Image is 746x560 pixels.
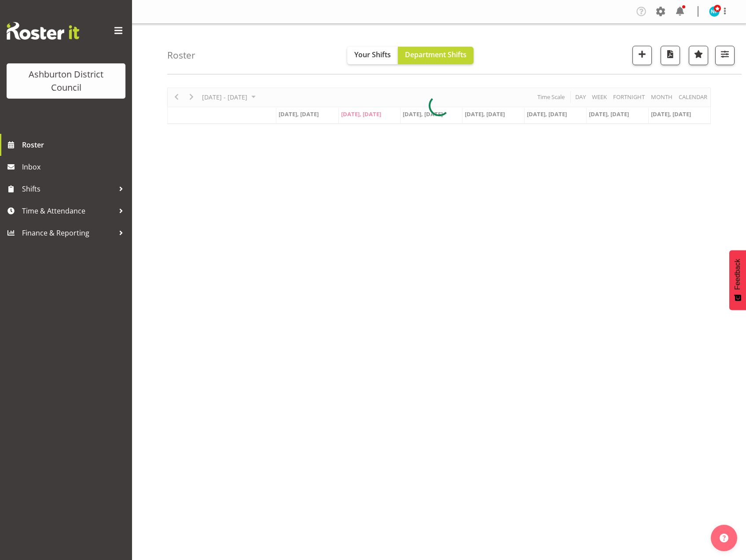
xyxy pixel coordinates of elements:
[729,250,746,310] button: Feedback - Show survey
[7,22,79,40] img: Rosterit website logo
[405,50,467,59] span: Department Shifts
[347,47,398,64] button: Your Shifts
[22,182,114,195] span: Shifts
[22,204,114,217] span: Time & Attendance
[661,46,680,65] button: Download a PDF of the roster according to the set date range.
[22,138,128,151] span: Roster
[398,47,474,64] button: Department Shifts
[689,46,708,65] button: Highlight an important date within the roster.
[354,50,391,59] span: Your Shifts
[15,68,117,94] div: Ashburton District Council
[167,50,195,60] h4: Roster
[632,46,652,65] button: Add a new shift
[715,46,735,65] button: Filter Shifts
[22,160,128,173] span: Inbox
[720,534,728,542] img: help-xxl-2.png
[22,226,114,239] span: Finance & Reporting
[734,259,742,290] span: Feedback
[709,6,720,17] img: nicky-farrell-tully10002.jpg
